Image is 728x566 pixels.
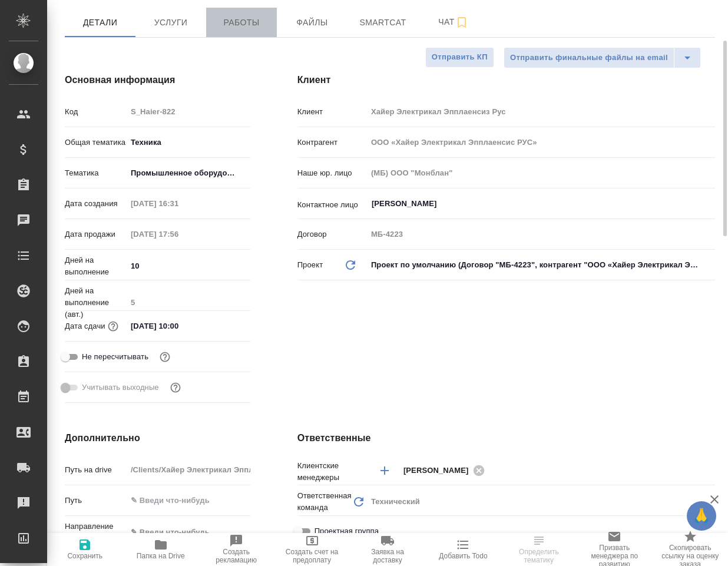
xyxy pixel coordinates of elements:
[297,460,367,484] p: Клиентские менеджеры
[297,73,715,87] h4: Клиент
[350,533,425,566] button: Заявка на доставку
[127,294,250,311] input: Пустое поле
[65,229,127,240] p: Дата продажи
[297,167,367,179] p: Наше юр. лицо
[281,548,342,564] span: Создать счет на предоплату
[65,167,127,179] p: Тематика
[65,73,250,87] h4: Основная информация
[127,317,230,335] input: ✎ Введи что-нибудь
[127,133,250,153] div: Техника
[355,15,411,30] span: Smartcat
[367,134,715,151] input: Пустое поле
[370,456,399,485] button: Добавить менеджера
[367,164,715,181] input: Пустое поле
[284,15,340,30] span: Файлы
[425,533,501,566] button: Добавить Todo
[504,47,674,68] button: Отправить финальные файлы на email
[65,495,127,507] p: Путь
[439,552,487,560] span: Добавить Todo
[65,320,105,332] p: Дата сдачи
[709,203,711,205] button: Open
[65,431,250,445] h4: Дополнительно
[65,254,127,278] p: Дней на выполнение
[432,51,488,64] span: Отправить КП
[501,533,577,566] button: Определить тематику
[198,533,274,566] button: Создать рекламацию
[131,527,236,538] div: ✎ Введи что-нибудь
[127,257,250,274] input: ✎ Введи что-нибудь
[653,533,728,566] button: Скопировать ссылку на оценку заказа
[123,533,198,566] button: Папка на Drive
[65,106,127,118] p: Код
[403,465,476,476] span: [PERSON_NAME]
[504,47,701,68] div: split button
[127,195,230,212] input: Пустое поле
[357,548,418,564] span: Заявка на доставку
[510,51,668,65] span: Отправить финальные файлы на email
[687,501,716,531] button: 🙏
[691,504,712,528] span: 🙏
[143,15,199,30] span: Услуги
[65,464,127,476] p: Путь на drive
[127,103,250,120] input: Пустое поле
[274,533,349,566] button: Создать счет на предоплату
[65,198,127,210] p: Дата создания
[168,380,183,395] button: Выбери, если сб и вс нужно считать рабочими днями для выполнения заказа.
[105,319,121,334] button: Если добавить услуги и заполнить их объемом, то дата рассчитается автоматически
[206,548,267,564] span: Создать рекламацию
[157,349,173,365] button: Включи, если не хочешь, чтобы указанная дата сдачи изменилась после переставления заказа в 'Подтв...
[127,226,230,243] input: Пустое поле
[367,255,715,275] div: Проект по умолчанию (Договор "МБ-4223", контрагент "ООО «Хайер Электрикал Эпплаенсис РУС»")
[127,522,250,542] div: ✎ Введи что-нибудь
[297,490,352,514] p: Ответственная команда
[65,285,127,320] p: Дней на выполнение (авт.)
[425,47,494,68] button: Отправить КП
[137,552,185,560] span: Папка на Drive
[403,463,488,478] div: [PERSON_NAME]
[455,15,469,29] svg: Подписаться
[367,103,715,120] input: Пустое поле
[127,461,250,478] input: Пустое поле
[709,469,711,472] button: Open
[72,15,128,30] span: Детали
[315,525,379,537] span: Проектная группа
[297,229,367,240] p: Договор
[82,351,148,363] span: Не пересчитывать
[67,552,102,560] span: Сохранить
[297,106,367,118] p: Клиент
[213,15,270,30] span: Работы
[82,382,159,393] span: Учитывать выходные
[297,199,367,211] p: Контактное лицо
[367,226,715,243] input: Пустое поле
[577,533,652,566] button: Призвать менеджера по развитию
[425,15,482,29] span: Чат
[47,533,123,566] button: Сохранить
[297,431,715,445] h4: Ответственные
[297,137,367,148] p: Контрагент
[127,492,250,509] input: ✎ Введи что-нибудь
[297,259,323,271] p: Проект
[127,163,250,183] div: Промышленное оборудование
[65,137,127,148] p: Общая тематика
[65,521,127,544] p: Направление услуг
[367,492,715,512] div: Технический
[508,548,570,564] span: Определить тематику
